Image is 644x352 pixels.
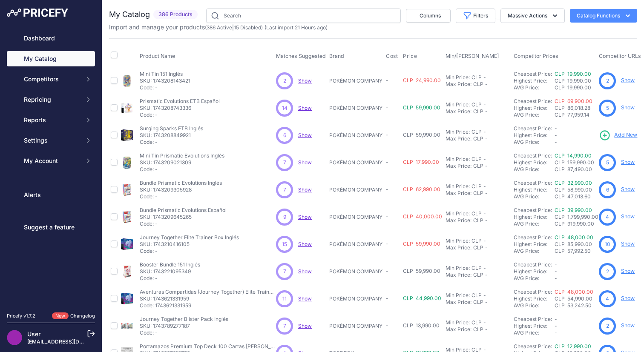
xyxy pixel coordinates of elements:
span: CLP 40,000.00 [403,213,442,220]
p: SKU: 1743210416105 [140,241,239,248]
a: Show [298,77,312,84]
span: 2 [606,268,609,275]
p: Mini Tin 151 Inglés [140,71,190,77]
span: CLP 159,990.00 [555,159,594,166]
div: AVG Price: [514,84,555,91]
span: - [386,268,388,274]
div: Min Price: [446,210,470,217]
a: Add New [599,129,637,141]
a: Show [621,186,635,192]
span: - [386,295,388,301]
span: - [386,240,388,247]
p: Code: - [140,84,190,91]
span: 6 [283,132,286,139]
span: 5 [606,104,609,112]
div: - [482,74,486,81]
span: Show [298,323,312,329]
div: - [483,326,488,333]
a: Show [298,241,312,247]
div: - [483,299,488,306]
div: CLP [473,163,483,169]
a: CLP 48,000.00 [555,234,593,240]
div: CLP [473,244,483,251]
p: Code: 1743621331959 [140,302,276,309]
button: Price [403,53,419,60]
span: Reports [24,116,80,124]
span: 7 [283,186,286,194]
p: POKÉMON COMPANY [329,268,382,275]
div: - [483,272,488,278]
span: Competitors [24,75,80,83]
a: CLP 12,990.00 [555,343,591,349]
img: Pricefy Logo [7,9,68,17]
p: SKU: 1743208743336 [140,105,220,112]
div: AVG Price: [514,248,555,255]
button: Reports [7,112,95,128]
div: Highest Price: [514,105,555,112]
span: - [386,77,388,83]
span: - [555,316,557,322]
p: POKÉMON COMPANY [329,132,382,139]
span: - [555,275,557,281]
p: Booster Bundle 151 Inglés [140,261,200,268]
button: Repricing [7,92,95,107]
a: 15 Disabled [234,24,261,31]
a: Cheapest Price: [514,261,552,268]
span: CLP 13,990.00 [403,322,440,329]
button: Filters [456,9,495,23]
span: Competitor URLs [599,53,641,59]
span: My Account [24,157,80,165]
a: [EMAIL_ADDRESS][DOMAIN_NAME] [27,338,116,345]
div: AVG Price: [514,112,555,118]
a: My Catalog [7,51,95,66]
span: Product Name [140,53,175,59]
div: CLP [471,210,482,217]
input: Search [206,9,401,23]
p: SKU: 1743209305928 [140,186,222,193]
p: SKU: 1743208849921 [140,132,203,139]
span: Show [298,105,312,111]
span: CLP 58,990.00 [555,186,592,193]
a: Show [298,159,312,166]
p: SKU: 1743209645265 [140,214,227,220]
a: Show [621,159,635,165]
div: CLP [473,326,483,333]
div: - [482,101,486,108]
span: Price [403,53,417,60]
span: 2 [606,322,609,330]
span: - [555,125,557,132]
p: Code: - [140,248,239,255]
div: Min Price: [446,74,470,81]
div: CLP 53,242.50 [555,302,595,309]
div: Min Price: [446,292,470,299]
span: Add New [614,131,637,139]
div: Min Price: [446,129,470,135]
span: CLP 59,990.00 [403,104,440,111]
div: Highest Price: [514,268,555,275]
span: (Last import 21 Hours ago) [264,24,328,31]
div: Highest Price: [514,186,555,193]
a: Changelog [70,313,95,319]
div: - [482,183,486,190]
span: Cost [386,53,398,60]
span: - [386,213,388,220]
a: Show [621,322,635,329]
span: Min/[PERSON_NAME] [446,53,499,59]
span: - [555,268,557,275]
div: Min Price: [446,265,470,272]
span: - [555,139,557,145]
div: CLP 57,992.50 [555,248,595,255]
button: Competitors [7,72,95,87]
button: Massive Actions [500,9,565,23]
a: Show [621,104,635,111]
p: SKU: 1743208143421 [140,77,190,84]
div: Highest Price: [514,214,555,220]
div: - [482,156,486,163]
span: - [386,186,388,192]
span: Show [298,295,312,302]
span: Settings [24,136,80,145]
a: Show [621,213,635,220]
p: Import and manage your products [109,23,328,31]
